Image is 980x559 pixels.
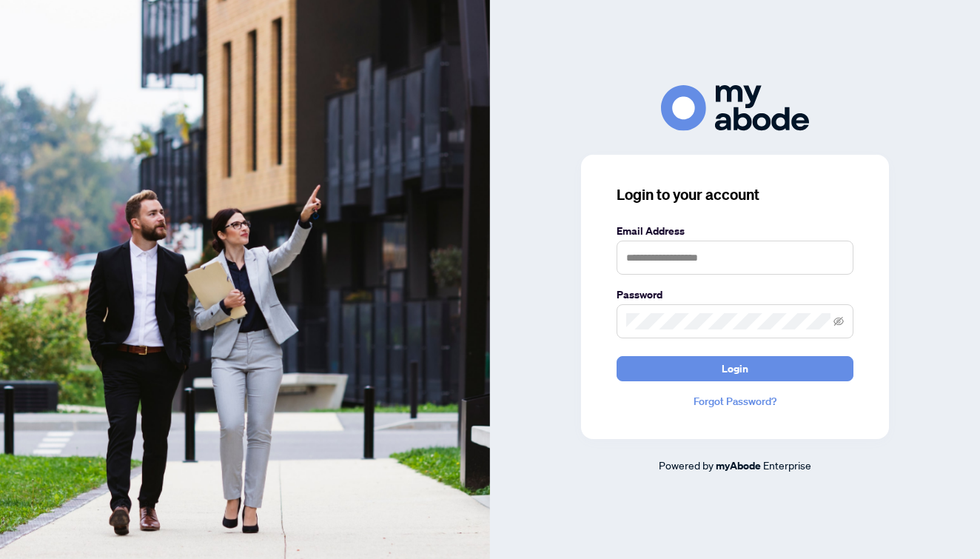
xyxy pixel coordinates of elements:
[716,458,761,474] a: myAbode
[659,458,714,472] span: Powered by
[617,223,853,239] label: Email Address
[661,85,809,130] img: ma-logo
[617,356,853,381] button: Login
[617,287,853,303] label: Password
[617,184,853,205] h3: Login to your account
[722,357,748,381] span: Login
[763,458,811,472] span: Enterprise
[833,316,844,327] span: eye-invisible
[617,393,853,409] a: Forgot Password?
